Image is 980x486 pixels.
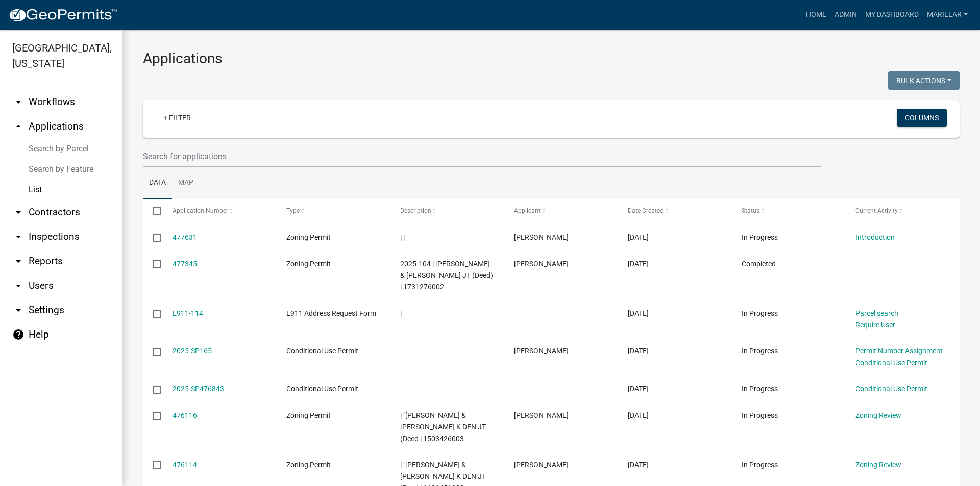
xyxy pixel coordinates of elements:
span: Zoning Permit [286,411,331,419]
span: Completed [742,260,776,268]
span: In Progress [742,461,778,469]
span: In Progress [742,411,778,419]
a: Parcel search [855,309,898,317]
span: Status [742,207,759,214]
span: 09/09/2025 [628,411,649,419]
input: Search for applications [143,146,821,167]
span: Jordan Faber [514,347,569,355]
span: Applicant [514,207,541,214]
a: 476116 [173,411,197,419]
i: arrow_drop_up [12,120,24,133]
datatable-header-cell: Application Number [162,199,276,223]
datatable-header-cell: Applicant [504,199,618,223]
span: Kelsey [514,461,569,469]
datatable-header-cell: Select [143,199,162,223]
a: Require User [855,321,895,329]
span: Application Number [173,207,228,214]
a: 2025-SP476843 [173,385,224,393]
i: arrow_drop_down [12,231,24,243]
span: 2025-104 | BOLKEMA, DALE A. & DYLA D. JT (Deed) | 1731276002 [400,260,493,291]
span: In Progress [742,233,778,241]
span: 09/10/2025 [628,347,649,355]
datatable-header-cell: Current Activity [846,199,960,223]
datatable-header-cell: Description [390,199,504,223]
a: Data [143,167,172,199]
i: help [12,328,24,341]
a: Map [172,167,200,199]
i: arrow_drop_down [12,304,24,316]
span: Zoning Permit [286,233,331,241]
span: Conditional Use Permit [286,385,358,393]
datatable-header-cell: Status [732,199,846,223]
span: 09/10/2025 [628,385,649,393]
span: In Progress [742,309,778,317]
span: Type [286,207,300,214]
span: In Progress [742,347,778,355]
a: marielar [923,5,972,24]
span: Kelsey [514,411,569,419]
a: Conditional Use Permit [855,385,927,393]
span: | | [400,233,405,241]
span: 09/10/2025 [628,309,649,317]
span: | "HERDER, GARY J. & DEANNE K DEN JT (Deed | 1503426003 [400,411,486,443]
span: Zoning Permit [286,260,331,268]
i: arrow_drop_down [12,96,24,108]
a: Conditional Use Permit [855,359,927,367]
a: Permit Number Assignment [855,347,943,355]
span: Dale Bolkema [514,260,569,268]
span: Conditional Use Permit [286,347,358,355]
span: In Progress [742,385,778,393]
span: Current Activity [855,207,898,214]
a: My Dashboard [861,5,923,24]
a: + Filter [155,109,199,127]
a: E911-114 [173,309,203,317]
button: Bulk Actions [888,71,960,90]
span: Zoning Permit [286,461,331,469]
i: arrow_drop_down [12,255,24,267]
span: Description [400,207,431,214]
span: E911 Address Request Form [286,309,376,317]
a: Zoning Review [855,461,901,469]
i: arrow_drop_down [12,279,24,292]
span: 09/11/2025 [628,260,649,268]
a: Zoning Review [855,411,901,419]
a: 477631 [173,233,197,241]
span: | [400,309,402,317]
a: Admin [830,5,861,24]
span: Shane D Kirschten [514,233,569,241]
span: Date Created [628,207,664,214]
h3: Applications [143,50,960,67]
datatable-header-cell: Type [276,199,390,223]
a: 476114 [173,461,197,469]
a: Introduction [855,233,895,241]
a: 477345 [173,260,197,268]
a: Home [802,5,830,24]
span: 09/09/2025 [628,461,649,469]
a: 2025-SP165 [173,347,212,355]
i: arrow_drop_down [12,206,24,218]
span: 09/12/2025 [628,233,649,241]
button: Columns [897,109,947,127]
datatable-header-cell: Date Created [618,199,732,223]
